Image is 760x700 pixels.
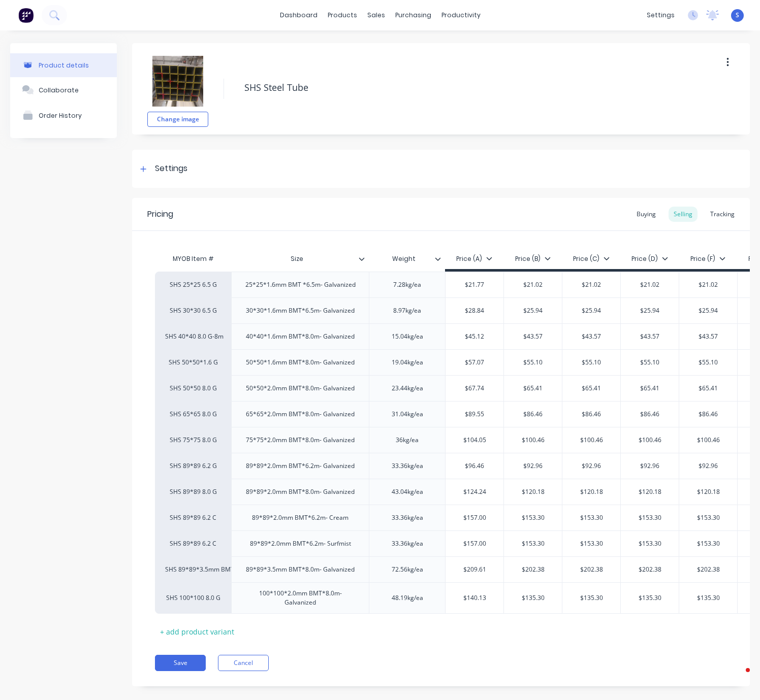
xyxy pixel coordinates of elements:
div: SHS 50*50*1.6 G [165,358,221,367]
div: 15.04kg/ea [382,330,433,343]
div: $153.30 [679,531,737,556]
iframe: Intercom live chat [725,665,750,690]
div: + add product variant [155,624,239,640]
div: 89*89*2.0mm BMT*6.2m- Surfmist [242,537,359,550]
div: sales [362,8,390,23]
div: 40*40*1.6mm BMT*8.0m- Galvanized [238,330,363,343]
div: $65.41 [504,376,562,401]
div: Order History [39,112,82,119]
div: Price (F) [690,254,725,263]
button: Collaborate [10,77,117,103]
div: $86.46 [504,402,562,427]
div: $55.10 [562,350,620,375]
div: $209.61 [446,557,503,582]
span: S [736,11,739,20]
div: $92.96 [562,453,620,479]
div: $100.46 [504,427,562,453]
div: $120.18 [562,479,620,505]
div: 89*89*3.5mm BMT*8.0m- Galvanized [238,563,363,576]
div: 50*50*1.6mm BMT*8.0m- Galvanized [238,356,363,369]
div: SHS 89*89*3.5mm BMT 8.0 G [165,565,221,574]
div: 33.36kg/ea [382,459,433,473]
div: 19.04kg/ea [382,356,433,369]
div: $21.02 [621,272,679,297]
div: $92.96 [504,453,562,479]
div: $25.94 [679,298,737,323]
img: Factory [18,8,34,23]
div: 23.44kg/ea [382,382,433,395]
div: $43.57 [679,324,737,349]
div: Tracking [705,207,740,222]
div: $202.38 [679,557,737,582]
div: $202.38 [562,557,620,582]
div: $157.00 [446,531,503,556]
div: $92.96 [621,453,679,479]
div: SHS 75*75 8.0 G [165,436,221,445]
div: $120.18 [621,479,679,505]
div: $55.10 [621,350,679,375]
div: SHS 65*65 8.0 G [165,410,221,419]
div: SHS 100*100 8.0 G [165,593,221,603]
div: Settings [155,162,187,175]
div: $124.24 [446,479,503,505]
button: Cancel [218,655,269,671]
div: $86.46 [679,402,737,427]
div: settings [642,8,680,23]
div: $120.18 [504,479,562,505]
div: SHS 89*89 6.2 C [165,539,221,548]
div: SHS 40*40 8.0 G-8m [165,332,221,341]
div: $25.94 [504,298,562,323]
div: 65*65*2.0mm BMT*8.0m- Galvanized [238,408,363,421]
div: SHS 89*89 6.2 C [165,513,221,522]
div: $21.02 [562,272,620,297]
div: 43.04kg/ea [382,485,433,498]
div: Price (A) [456,254,492,263]
div: $135.30 [504,585,562,611]
div: $92.96 [679,453,737,479]
div: $28.84 [446,298,503,323]
div: $104.05 [446,427,503,453]
div: $25.94 [562,298,620,323]
div: purchasing [390,8,436,23]
div: 33.36kg/ea [382,511,433,524]
div: $140.13 [446,585,503,611]
div: $55.10 [504,350,562,375]
div: 30*30*1.6mm BMT*6.5m- Galvanized [238,304,363,317]
div: $57.07 [446,350,503,375]
div: $153.30 [621,505,679,530]
div: Buying [631,207,661,222]
div: $135.30 [679,585,737,611]
div: fileChange image [147,51,208,127]
div: 89*89*2.0mm BMT*6.2m- Galvanized [238,459,363,473]
div: $43.57 [562,324,620,349]
div: products [323,8,362,23]
div: $153.30 [504,531,562,556]
div: $120.18 [679,479,737,505]
div: 72.56kg/ea [382,563,433,576]
div: $86.46 [621,402,679,427]
div: Price (C) [573,254,610,263]
div: 89*89*2.0mm BMT*8.0m- Galvanized [238,485,363,498]
div: $100.46 [679,427,737,453]
a: dashboard [275,8,323,23]
div: $55.10 [679,350,737,375]
div: Weight [369,246,439,272]
div: $21.02 [504,272,562,297]
div: 100*100*2.0mm BMT*8.0m- Galvanized [236,587,365,609]
div: 48.19kg/ea [382,591,433,605]
div: SHS 89*89 8.0 G [165,487,221,496]
div: 7.28kg/ea [382,278,433,291]
div: Collaborate [39,86,79,94]
img: file [152,56,203,107]
div: Size [231,246,363,272]
div: Product details [39,61,89,69]
div: $65.41 [562,376,620,401]
div: Price (B) [515,254,551,263]
div: $202.38 [621,557,679,582]
div: 31.04kg/ea [382,408,433,421]
button: Save [155,655,206,671]
button: Product details [10,53,117,77]
div: SHS 89*89 6.2 G [165,461,221,471]
div: 8.97kg/ea [382,304,433,317]
div: $153.30 [562,505,620,530]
